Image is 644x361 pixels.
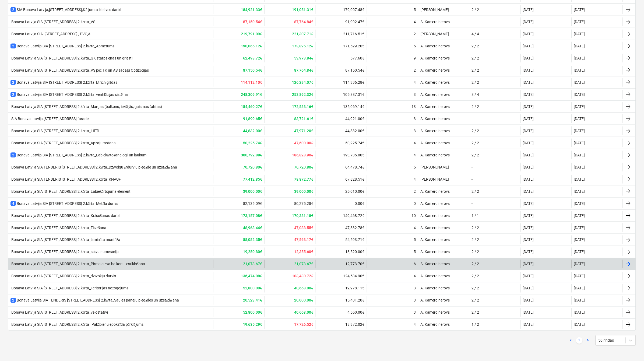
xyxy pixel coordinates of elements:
div: 3 [414,129,416,133]
div: [DATE] [574,153,585,157]
div: 25,010.00€ [316,187,367,196]
div: 135,069.14€ [316,102,367,111]
div: Bonava Latvija SIA [STREET_ADDRESS] 2.kārta_Teritorijas nožogojums [10,286,128,291]
div: 13 [411,104,416,109]
div: Bonava Latvija SIA TENDERIS [STREET_ADDRESS] 2.kārta_Dzīvokļu ārdurvju piegāde un uzstādīšana [10,165,177,170]
div: [DATE] [523,189,534,194]
div: A. Kamerdinerovs [418,211,469,220]
div: Bonava Latvija SIA [STREET_ADDRESS] 2.kārta_Labiekārtojuma elementi [10,189,131,194]
iframe: Chat Widget [617,335,644,361]
b: 48,963.44€ [243,226,262,230]
div: Bonava Latvija SIA [STREET_ADDRESS] 2.kārta_ Pakāpienu epoksīda pārklājums. [10,323,145,327]
div: - [471,117,473,121]
div: 4 [414,153,416,157]
div: [DATE] [523,250,534,254]
div: Bonava Latvija SIA [STREET_ADDRESS] 2.kārta_GK starpsienas un griesti [10,56,132,61]
span: 2 [10,7,16,12]
div: [DATE] [574,262,585,266]
div: - [471,201,473,206]
div: 4,550.00€ [316,308,367,317]
div: [DATE] [523,262,534,266]
div: 4 [414,177,416,181]
b: 221,307.71€ [292,32,314,36]
div: 3 / 4 [471,92,479,97]
div: Bonava Latvija SIA [STREET_ADDRESS] 2.kārta_LIFTI [10,129,99,133]
div: 54,593.71€ [316,236,367,244]
b: 253,892.32€ [292,92,314,97]
div: A. Kamerdinerovs [418,260,469,268]
div: [DATE] [523,56,534,60]
span: 2 [10,298,16,303]
b: 103,430.72€ [292,274,314,278]
div: Bonava Latvija SIA [STREET_ADDRESS] 2.kārta_Etrich grīdas [10,80,117,85]
b: 39,000.00€ [294,189,314,194]
div: [DATE] [523,310,534,315]
div: 5 [414,250,416,254]
b: 172,538.16€ [292,104,314,109]
div: Bonava Latvija SIA [STREET_ADDRESS] 2.kārta_Apzaļumošana [10,141,116,145]
div: 1 / 2 [471,323,479,327]
div: [DATE] [523,286,534,290]
div: [DATE] [574,177,585,181]
b: 47,600.00€ [294,141,314,145]
span: 2 [10,92,16,97]
div: A. Kamerdinerovs [418,139,469,147]
span: 2 [10,80,16,85]
div: [DATE] [574,44,585,48]
div: 0.00€ [316,199,367,208]
div: 2 [414,68,416,72]
div: 2 / 2 [471,298,479,303]
div: 67,828.51€ [316,175,367,184]
b: 154,460.27€ [241,104,262,109]
div: [DATE] [574,213,585,218]
div: A. Kamerdinerovs [418,223,469,232]
b: 87,150.54€ [243,68,262,72]
b: 87,764.84€ [294,68,314,72]
b: 44,832.00€ [243,129,262,133]
div: 6 [414,262,416,266]
div: 2 / 2 [471,238,479,242]
div: 18,972.02€ [316,320,367,329]
b: 21,073.67€ [294,262,314,266]
b: 77,412.85€ [243,177,262,181]
div: A. Kamerdinerovs [418,102,469,111]
b: 83,721.61€ [294,117,314,121]
div: 577.60€ [316,54,367,62]
span: 4 [10,201,16,206]
b: 40,668.00€ [294,286,314,290]
b: 47,088.55€ [294,226,314,230]
div: A. Kamerdinerovs [418,90,469,99]
div: A. Kamerdinerovs [418,42,469,50]
div: [DATE] [523,32,534,36]
b: 87,150.54€ [243,20,262,24]
div: [DATE] [574,20,585,24]
div: 18,520.00€ [316,248,367,256]
div: [DATE] [574,274,585,278]
div: 19,978.11€ [316,284,367,293]
b: 136,474.08€ [241,274,262,278]
div: Bonava Latvija SIA [STREET_ADDRESS] 2.kārta_ventilācijas sistēma [10,92,128,97]
div: 2 [414,32,416,36]
div: Bonava Latvija SIA [STREET_ADDRESS] 2.kārta_VS pēc TK un AS sadaļu Optizācijas [10,68,149,73]
div: 149,468.72€ [316,211,367,220]
div: Bonava Latvija SIA [STREET_ADDRESS] 2.kārta_Flīzēšana [10,226,106,230]
div: A. Kamerdinerovs [418,296,469,305]
div: [DATE] [523,226,534,230]
span: 2 [10,44,16,48]
b: 91,899.65€ [243,117,262,121]
div: 4 [414,274,416,278]
b: 17,726.52€ [294,323,314,327]
div: 114,996.28€ [316,78,367,87]
b: 219,791.09€ [241,32,262,36]
div: 3 [414,286,416,290]
div: - [471,165,473,169]
div: 2 / 2 [471,80,479,85]
b: 70,720.80€ [294,165,314,169]
b: 248,309.91€ [241,92,262,97]
div: 3 [414,310,416,315]
div: 2 / 2 [471,129,479,133]
div: Bonava Latvija SIA [STREET_ADDRESS] 2.kārta_Metāla durivs [10,201,118,206]
div: [DATE] [574,189,585,194]
div: 2 / 2 [471,153,479,157]
div: A. Kamerdinerovs [418,66,469,75]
